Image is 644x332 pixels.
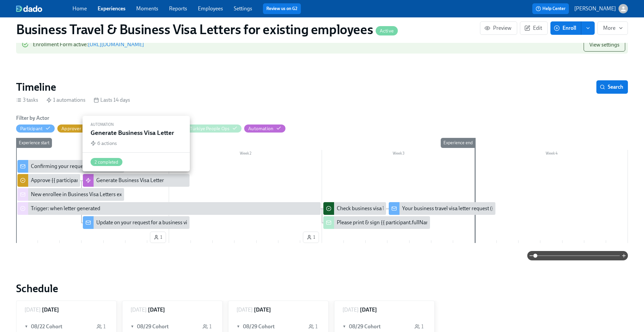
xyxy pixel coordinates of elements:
[603,25,622,31] span: More
[31,163,245,170] div: Confirming your request: business visa letter for {{ participant.visaLetterDestinationCountry }}
[33,38,144,52] div: Enrollment Form active :
[243,323,275,330] h6: 08/29 Cohort
[91,160,122,165] span: 2 completed
[323,216,430,229] div: Please print & sign {{ participant.fullName }}'s business visa letter ({{ participant.visaLetterD...
[16,21,398,37] h1: Business Travel & Business Visa Letters for existing employees
[309,323,318,330] div: 1
[520,21,548,35] button: Edit
[16,5,72,12] a: dado
[98,5,125,12] a: Experiences
[475,150,628,159] div: Week 4
[322,150,475,159] div: Week 3
[169,5,187,12] a: Reports
[136,5,158,12] a: Moments
[596,80,628,94] button: Search
[16,5,42,12] img: dado
[536,5,566,12] span: Help Center
[31,177,200,184] div: Approve {{ participant.fullName }}'s request for a business travel visa letter
[72,5,87,12] a: Home
[17,160,124,173] div: Confirming your request: business visa letter for {{ participant.visaLetterDestinationCountry }}
[342,323,347,330] span: ▼
[24,323,29,330] span: ▼
[555,25,576,31] span: Enroll
[360,306,377,314] h6: [DATE]
[263,3,301,14] button: Review us on G2
[574,4,628,13] button: [PERSON_NAME]
[203,323,212,330] div: 1
[83,216,190,229] div: Update on your request for a business visa letter
[24,306,41,314] p: [DATE]
[17,202,321,215] div: Trigger: when letter generated
[389,202,495,215] div: Your business travel visa letter request ({{ participant.visaLetterDestinationCountry }}, {{ part...
[97,323,106,330] div: 1
[16,124,55,133] button: Participant
[16,282,628,295] h2: Schedule
[17,188,124,201] div: New enrollee in Business Visa Letters experience
[148,306,165,314] h6: [DATE]
[57,124,93,133] button: Approver
[16,80,56,94] h2: Timeline
[323,202,386,215] div: Check business visa letter generated for {{ participant.fullName }} ({{ participant.visaLetterDes...
[342,306,359,314] p: [DATE]
[415,323,424,330] div: 1
[16,138,52,148] div: Experience start
[94,96,130,104] div: Lasts 14 days
[31,191,142,198] div: New enrollee in Business Visa Letters experience
[581,21,595,35] button: enroll
[169,150,322,159] div: Week 2
[137,323,169,330] h6: 08/29 Cohort
[16,114,49,122] h6: Filter by Actor
[532,3,569,14] button: Help Center
[88,41,144,48] a: [URL][DOMAIN_NAME]
[31,205,100,212] div: Trigger: when letter generated
[486,25,512,31] span: Preview
[303,232,319,243] button: 1
[42,306,59,314] h6: [DATE]
[46,96,86,104] div: 1 automations
[130,323,135,330] span: ▼
[254,306,271,314] h6: [DATE]
[150,232,166,243] button: 1
[574,5,616,12] p: [PERSON_NAME]
[550,21,581,35] button: Enroll
[198,5,223,12] a: Employees
[266,5,298,12] a: Review us on G2
[236,306,253,314] p: [DATE]
[91,121,182,129] div: Automation
[186,124,242,133] button: Türkiye People Ops
[584,38,625,52] button: View settings
[31,323,62,330] h6: 08/22 Cohort
[91,129,182,137] h5: Generate Business Visa Letter
[589,41,620,48] span: View settings
[441,138,475,148] div: Experience end
[601,84,623,90] span: Search
[97,140,117,147] div: 6 actions
[17,174,80,187] div: Approve {{ participant.fullName }}'s request for a business travel visa letter
[236,323,241,330] span: ▼
[20,126,43,132] div: Hide Participant
[248,126,273,132] div: Hide Automation
[154,234,162,241] span: 1
[190,126,230,132] div: Hide Türkiye People Ops
[307,234,315,241] span: 1
[96,177,164,184] div: Generate Business Visa Letter
[83,174,190,187] div: Generate Business Visa Letter
[234,5,252,12] a: Settings
[376,28,398,33] span: Active
[597,21,628,35] button: More
[349,323,381,330] h6: 08/29 Cohort
[526,25,542,31] span: Edit
[480,21,517,35] button: Preview
[96,219,205,226] div: Update on your request for a business visa letter
[244,124,285,133] button: Automation
[130,306,147,314] p: [DATE]
[16,96,38,104] div: 3 tasks
[61,126,81,132] div: Hide Approver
